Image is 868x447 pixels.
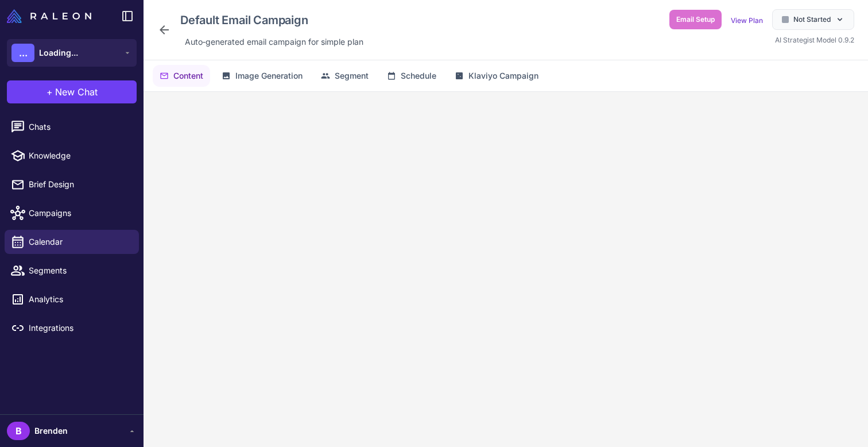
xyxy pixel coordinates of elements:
a: Analytics [5,287,139,311]
a: Brief Design [5,172,139,196]
span: Integrations [29,322,130,334]
button: Klaviyo Campaign [448,65,545,87]
button: Image Generation [215,65,309,87]
button: Schedule [380,65,443,87]
button: Segment [314,65,375,87]
div: Click to edit description [180,33,368,51]
span: Loading... [39,47,78,59]
span: Segments [29,264,130,277]
span: Analytics [29,293,130,306]
img: Raleon Logo [7,9,91,23]
span: AI Strategist Model 0.9.2 [775,36,854,44]
span: Knowledge [29,149,130,162]
span: Brenden [34,425,68,437]
span: New Chat [55,85,98,99]
div: B [7,422,30,440]
button: Content [153,65,210,87]
button: Email Setup [669,10,722,29]
a: Calendar [5,230,139,254]
a: View Plan [731,16,763,25]
div: ... [11,44,34,62]
span: Not Started [793,14,831,25]
a: Campaigns [5,201,139,225]
a: Chats [5,115,139,139]
a: Segments [5,259,139,283]
span: Segment [335,70,369,82]
span: Calendar [29,236,130,248]
span: Content [173,70,203,82]
span: Auto‑generated email campaign for simple plan [185,36,363,48]
div: Click to edit campaign name [176,9,368,31]
a: Integrations [5,316,139,340]
button: ...Loading... [7,39,137,67]
span: Schedule [401,70,436,82]
span: Email Setup [676,14,715,25]
span: Chats [29,121,130,133]
span: Brief Design [29,178,130,191]
a: Knowledge [5,144,139,168]
button: +New Chat [7,80,137,103]
span: Klaviyo Campaign [468,70,538,82]
span: Image Generation [235,70,303,82]
span: Campaigns [29,207,130,219]
a: Raleon Logo [7,9,96,23]
span: + [46,85,53,99]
